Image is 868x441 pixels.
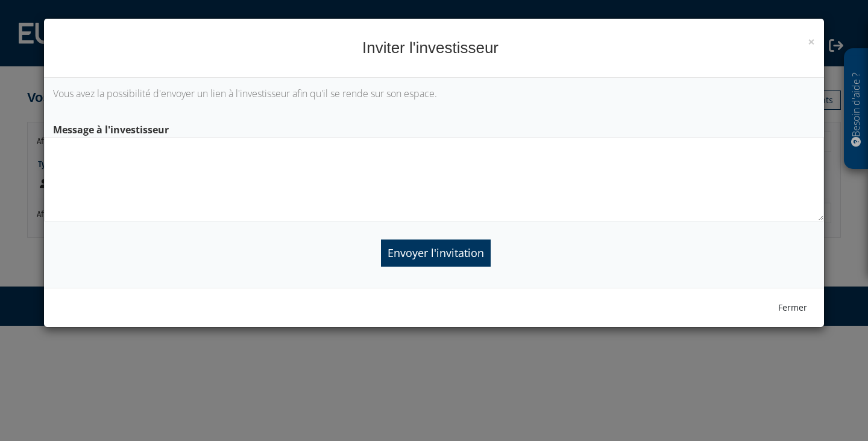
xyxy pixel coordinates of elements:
h4: Inviter l'investisseur [53,37,815,59]
label: Message à l'investisseur [44,119,824,137]
input: Envoyer l'invitation [381,240,491,267]
button: Fermer [770,297,815,318]
span: × [808,33,815,50]
p: Besoin d'aide ? [849,55,863,163]
p: Vous avez la possibilité d'envoyer un lien à l'investisseur afin qu'il se rende sur son espace. [53,87,815,101]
